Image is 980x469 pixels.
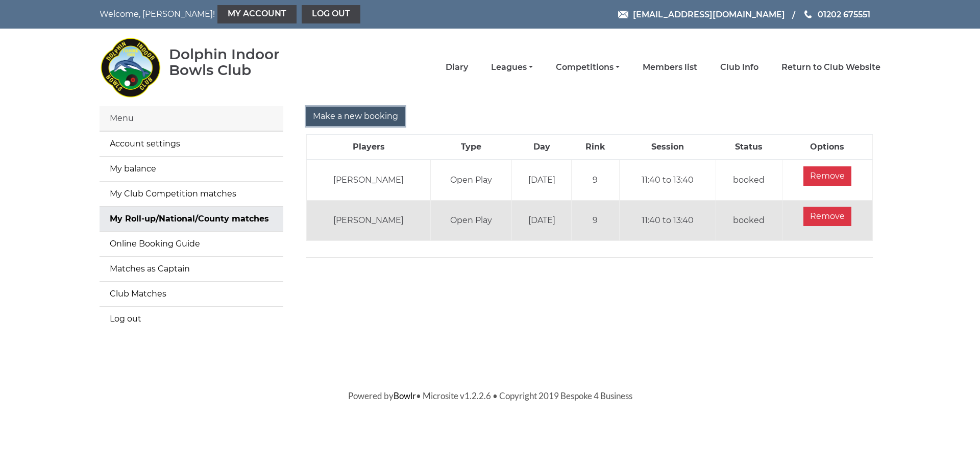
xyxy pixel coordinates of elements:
a: Competitions [556,62,620,73]
img: Email [618,11,628,18]
th: Day [512,135,571,160]
a: Log out [302,5,360,23]
td: booked [716,201,782,241]
a: Members list [643,62,697,73]
div: Dolphin Indoor Bowls Club [169,46,312,78]
a: Phone us 01202 675551 [803,8,870,21]
span: Powered by • Microsite v1.2.2.6 • Copyright 2019 Bespoke 4 Business [348,390,632,401]
th: Status [716,135,782,160]
a: Return to Club Website [781,62,880,73]
td: [PERSON_NAME] [307,160,431,201]
a: Club Matches [100,282,283,306]
a: Log out [100,307,283,331]
input: Make a new booking [306,107,405,126]
a: Email [EMAIL_ADDRESS][DOMAIN_NAME] [618,8,785,21]
a: Account settings [100,132,283,156]
nav: Welcome, [PERSON_NAME]! [100,5,416,23]
td: Open Play [430,160,511,201]
input: Remove [803,207,851,226]
a: My Roll-up/National/County matches [100,207,283,231]
td: 11:40 to 13:40 [619,160,716,201]
div: Menu [100,106,283,131]
th: Session [619,135,716,160]
span: [EMAIL_ADDRESS][DOMAIN_NAME] [633,9,785,19]
input: Remove [803,166,851,186]
a: Bowlr [394,390,416,401]
td: 11:40 to 13:40 [619,201,716,241]
td: 9 [571,160,619,201]
th: Rink [571,135,619,160]
td: booked [716,160,782,201]
img: Phone us [804,10,812,18]
a: Leagues [491,62,533,73]
a: My Account [217,5,297,23]
img: Dolphin Indoor Bowls Club [100,32,161,103]
td: [PERSON_NAME] [307,201,431,241]
th: Players [307,135,431,160]
a: My Club Competition matches [100,182,283,206]
a: Club Info [720,62,758,73]
a: Online Booking Guide [100,232,283,256]
td: [DATE] [512,201,571,241]
td: 9 [571,201,619,241]
a: Diary [446,62,468,73]
td: [DATE] [512,160,571,201]
th: Type [430,135,511,160]
a: Matches as Captain [100,257,283,281]
a: My balance [100,157,283,181]
td: Open Play [430,201,511,241]
th: Options [782,135,872,160]
span: 01202 675551 [818,9,870,19]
